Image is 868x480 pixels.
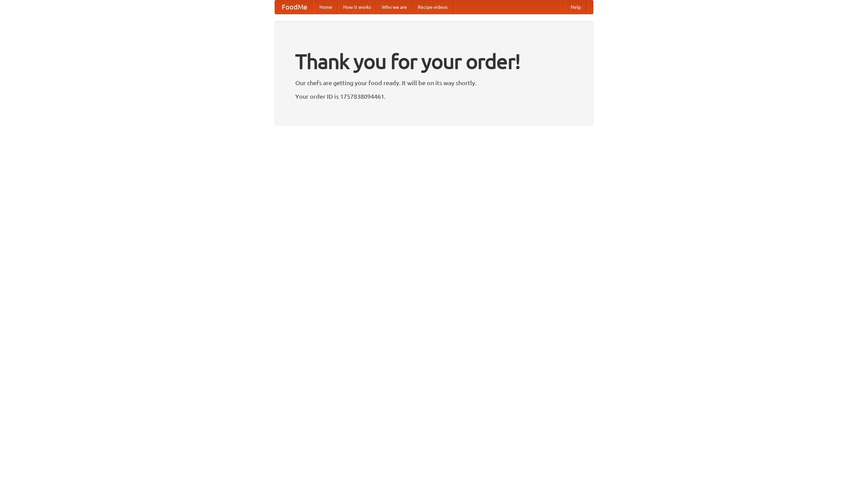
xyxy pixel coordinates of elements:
p: Our chefs are getting your food ready. It will be on its way shortly. [295,78,573,88]
a: How it works [338,0,376,14]
h1: Thank you for your order! [295,45,573,78]
a: Who we are [376,0,412,14]
a: FoodMe [275,0,314,14]
a: Help [565,0,586,14]
a: Home [314,0,338,14]
a: Recipe videos [412,0,453,14]
p: Your order ID is 1757838094461. [295,91,573,101]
